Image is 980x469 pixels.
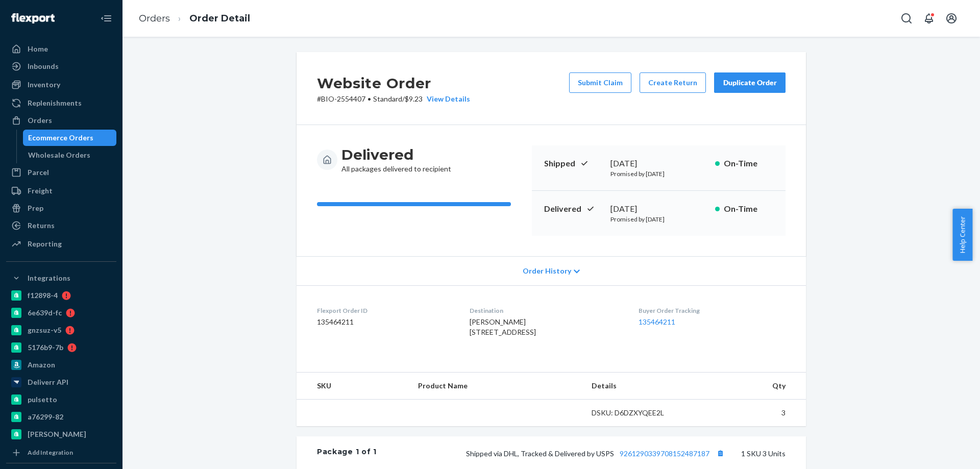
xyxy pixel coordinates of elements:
a: [PERSON_NAME] [6,426,116,442]
div: 5176b9-7b [28,342,63,353]
th: Details [583,373,696,400]
div: 6e639d-fc [28,308,62,318]
a: Inbounds [6,58,116,75]
p: On-Time [724,158,773,169]
dd: 135464211 [317,317,453,327]
a: Returns [6,217,116,234]
div: [DATE] [610,158,707,169]
div: Integrations [28,273,70,283]
div: Freight [28,186,53,196]
h3: Delivered [341,145,451,164]
a: Orders [139,13,170,24]
a: 5176b9-7b [6,339,116,356]
div: [DATE] [610,203,707,215]
div: Returns [28,220,55,231]
a: Ecommerce Orders [23,130,117,146]
div: Parcel [28,167,49,178]
button: Open notifications [919,8,939,29]
p: # BIO-2554407 / $9.23 [317,94,470,104]
a: Amazon [6,357,116,373]
a: Freight [6,183,116,199]
p: Promised by [DATE] [610,169,707,178]
div: Add Integration [28,448,73,457]
button: Open account menu [941,8,962,29]
a: Reporting [6,236,116,252]
a: 9261290339708152487187 [620,449,709,458]
th: Product Name [410,373,583,400]
a: Orders [6,112,116,129]
a: Inventory [6,77,116,93]
a: Add Integration [6,447,116,459]
span: Standard [373,94,402,103]
div: Ecommerce Orders [28,133,93,143]
div: Reporting [28,239,62,249]
div: Package 1 of 1 [317,447,377,460]
p: Promised by [DATE] [610,215,707,224]
button: View Details [423,94,470,104]
button: Close Navigation [96,8,116,29]
div: Amazon [28,360,55,370]
a: Prep [6,200,116,216]
div: a76299-82 [28,412,63,422]
dt: Buyer Order Tracking [639,306,786,315]
th: Qty [696,373,806,400]
div: All packages delivered to recipient [341,145,451,174]
div: Inventory [28,80,60,90]
a: Order Detail [189,13,250,24]
td: 3 [696,400,806,427]
a: 135464211 [639,317,675,326]
div: 1 SKU 3 Units [377,447,786,460]
th: SKU [297,373,410,400]
div: Inbounds [28,61,59,71]
a: pulsetto [6,391,116,408]
button: Submit Claim [569,72,631,93]
img: Flexport logo [11,13,55,23]
a: 6e639d-fc [6,305,116,321]
div: Home [28,44,48,54]
ol: breadcrumbs [131,4,258,34]
div: gnzsuz-v5 [28,325,61,335]
div: Deliverr API [28,377,68,387]
a: Deliverr API [6,374,116,390]
span: Order History [523,266,571,276]
button: Integrations [6,270,116,286]
span: [PERSON_NAME] [STREET_ADDRESS] [470,317,536,336]
div: Orders [28,115,52,126]
span: Shipped via DHL, Tracked & Delivered by USPS [466,449,727,458]
a: a76299-82 [6,409,116,425]
p: Shipped [544,158,602,169]
a: Home [6,41,116,57]
button: Open Search Box [896,8,917,29]
div: pulsetto [28,394,57,405]
dt: Flexport Order ID [317,306,453,315]
button: Create Return [640,72,706,93]
a: Replenishments [6,95,116,111]
button: Help Center [952,209,972,261]
a: gnzsuz-v5 [6,322,116,338]
button: Duplicate Order [714,72,786,93]
div: Replenishments [28,98,82,108]
dt: Destination [470,306,622,315]
a: Parcel [6,164,116,181]
button: Copy tracking number [714,447,727,460]
a: f12898-4 [6,287,116,304]
p: Delivered [544,203,602,215]
div: Duplicate Order [723,78,777,88]
div: Prep [28,203,43,213]
div: [PERSON_NAME] [28,429,86,439]
div: f12898-4 [28,290,58,301]
span: • [367,94,371,103]
h2: Website Order [317,72,470,94]
div: Wholesale Orders [28,150,90,160]
a: Wholesale Orders [23,147,117,163]
p: On-Time [724,203,773,215]
div: DSKU: D6DZXYQEE2L [592,408,688,418]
